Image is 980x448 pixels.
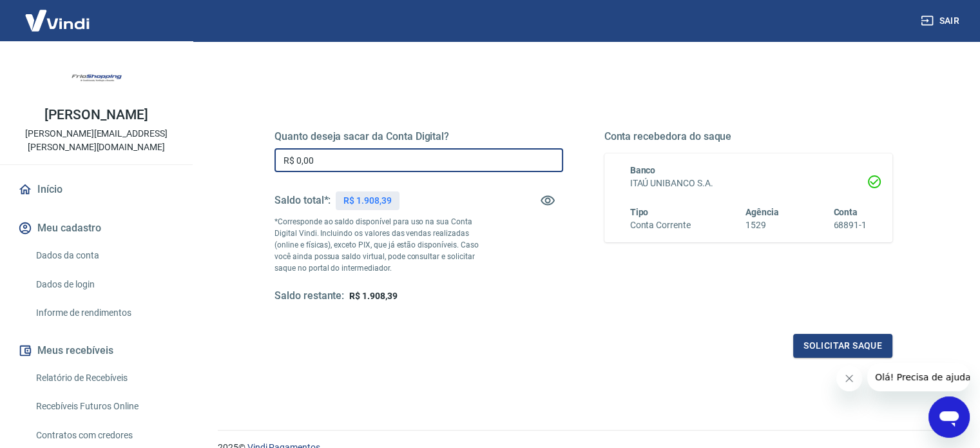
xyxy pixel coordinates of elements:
span: Olá! Precisa de ajuda? [8,9,108,19]
button: Meu cadastro [15,214,177,242]
button: Solicitar saque [793,334,892,358]
a: Relatório de Recebíveis [31,365,177,391]
button: Sair [918,9,965,33]
iframe: Mensagem da empresa [867,363,970,391]
p: R$ 1.908,39 [343,194,391,208]
span: Tipo [630,207,649,217]
a: Início [15,175,177,204]
h6: 1529 [745,219,779,232]
a: Informe de rendimentos [31,300,177,326]
span: Banco [630,165,656,175]
p: [PERSON_NAME][EMAIL_ADDRESS][PERSON_NAME][DOMAIN_NAME] [10,127,182,154]
h5: Saldo total*: [274,194,331,207]
span: Conta [833,207,858,217]
button: Meus recebíveis [15,336,177,365]
img: Vindi [15,1,99,40]
h6: 68891-1 [833,219,867,232]
a: Recebíveis Futuros Online [31,393,177,420]
img: 05b3cb34-28e8-4073-b7ee-254a923d4c8c.jpeg [71,52,122,103]
h6: ITAÚ UNIBANCO S.A. [630,177,867,190]
h5: Saldo restante: [274,289,344,303]
h5: Conta recebedora do saque [604,130,893,143]
h5: Quanto deseja sacar da Conta Digital? [274,130,563,143]
p: *Corresponde ao saldo disponível para uso na sua Conta Digital Vindi. Incluindo os valores das ve... [274,216,491,274]
iframe: Fechar mensagem [836,365,862,391]
a: Dados de login [31,271,177,298]
iframe: Botão para abrir a janela de mensagens [928,396,970,438]
h6: Conta Corrente [630,219,691,232]
a: Dados da conta [31,242,177,269]
p: [PERSON_NAME] [44,108,148,122]
span: R$ 1.908,39 [349,291,397,301]
span: Agência [745,207,779,217]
